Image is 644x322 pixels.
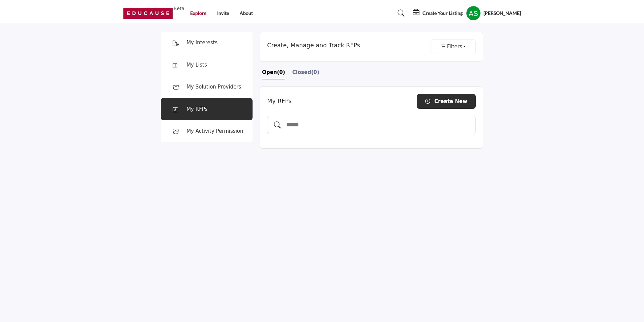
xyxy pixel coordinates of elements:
[434,98,467,104] span: Create New
[431,39,476,54] button: Filters
[186,61,207,69] div: My Lists
[484,10,521,17] h5: [PERSON_NAME]
[447,43,462,51] div: Filters
[217,10,229,16] a: Invite
[413,9,463,17] div: Create Your Listing
[262,69,277,75] span: Open
[292,69,311,75] span: Closed
[391,8,409,19] a: Search
[422,10,463,16] h5: Create Your Listing
[123,8,176,19] a: Beta
[267,98,292,105] h5: My RFPs
[123,8,176,19] img: site Logo
[267,42,360,49] h5: Create, Manage and Track RFPs
[240,10,253,16] a: About
[186,105,207,113] div: My RFPs
[277,69,285,75] span: (0)
[186,83,241,91] div: My Solution Providers
[186,39,217,47] div: My Interests
[174,6,184,11] h6: Beta
[190,10,206,16] a: Explore
[186,127,243,135] div: My Activity Permission
[311,69,319,75] span: (0)
[466,6,481,21] button: Show hide supplier dropdown
[417,94,476,109] button: Create New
